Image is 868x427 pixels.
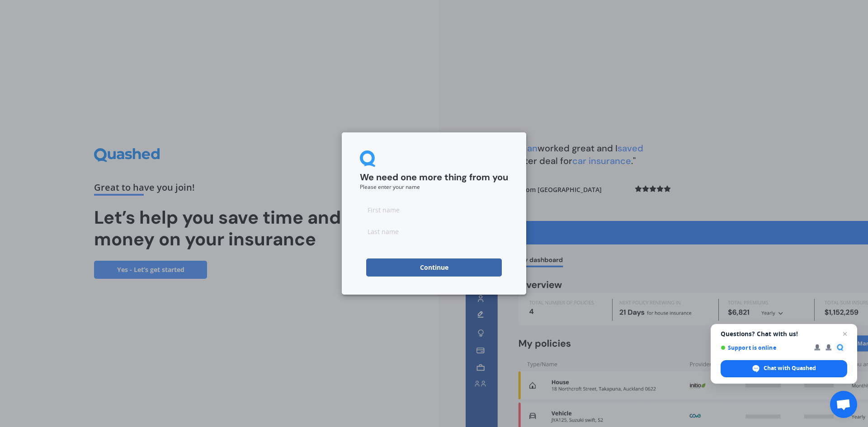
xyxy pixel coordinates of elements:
[830,391,857,418] a: Open chat
[721,344,808,351] span: Support is online
[721,330,847,338] span: Questions? Chat with us!
[764,364,816,372] span: Chat with Quashed
[721,360,847,377] span: Chat with Quashed
[360,222,508,240] input: Last name
[360,201,508,219] input: First name
[360,172,508,183] h2: We need one more thing from you
[366,258,502,277] button: Continue
[360,183,420,191] small: Please enter your name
